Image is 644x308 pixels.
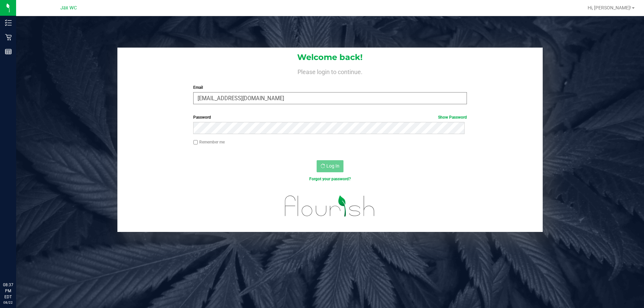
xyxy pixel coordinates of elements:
[326,163,339,169] span: Log In
[193,115,211,120] span: Password
[193,140,198,145] input: Remember me
[309,177,351,181] a: Forgot your password?
[117,53,543,62] h1: Welcome back!
[5,34,12,41] inline-svg: Retail
[317,160,343,172] button: Log In
[5,19,12,26] inline-svg: Inventory
[193,84,467,90] label: Email
[60,5,77,11] span: Jax WC
[438,115,467,120] a: Show Password
[117,67,543,75] h4: Please login to continue.
[5,48,12,55] inline-svg: Reports
[588,5,631,10] span: Hi, [PERSON_NAME]!
[3,300,13,305] p: 08/22
[193,139,225,145] label: Remember me
[277,189,383,223] img: flourish_logo.svg
[3,282,13,300] p: 08:37 PM EDT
